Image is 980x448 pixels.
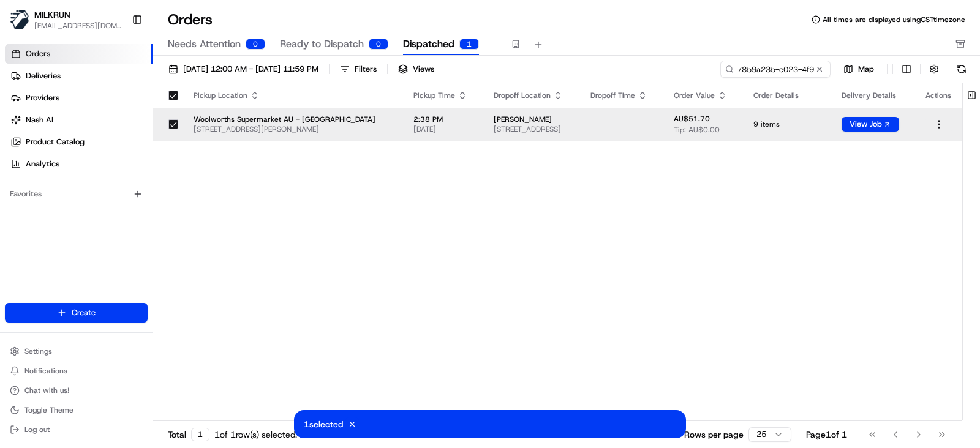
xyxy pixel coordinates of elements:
span: Dispatched [403,37,454,51]
a: Nash AI [5,110,153,130]
div: Pickup Time [413,91,474,100]
div: Filters [355,64,377,75]
span: Log out [24,425,50,435]
span: Orders [26,48,50,59]
span: Create [72,307,96,318]
button: [EMAIL_ADDRESS][DOMAIN_NAME] [34,21,122,31]
span: AU$51.70 [674,114,710,124]
button: Settings [5,343,148,360]
p: Rows per page [684,428,744,441]
div: 0 [369,39,388,50]
button: MILKRUN [34,9,70,21]
div: Order Details [753,91,822,100]
button: [DATE] 12:00 AM - [DATE] 11:59 PM [163,61,324,78]
span: [DATE] 12:00 AM - [DATE] 11:59 PM [183,64,318,75]
button: Notifications [5,362,148,379]
span: Chat with us! [24,386,69,395]
div: 0 [246,39,265,50]
p: 1 selected [304,418,343,430]
span: Notifications [24,366,67,376]
button: Map [835,62,882,77]
span: [STREET_ADDRESS][PERSON_NAME] [194,124,394,134]
span: Woolworths Supermarket AU - [GEOGRAPHIC_DATA] [194,114,394,124]
input: Type to search [720,61,831,78]
a: View Job [842,119,899,129]
button: MILKRUNMILKRUN[EMAIL_ADDRESS][DOMAIN_NAME] [5,5,127,34]
div: 1 [459,39,479,50]
a: Product Catalog [5,132,153,152]
h1: Orders [168,10,213,29]
button: Toggle Theme [5,401,148,419]
div: Page 1 of 1 [806,428,847,441]
img: MILKRUN [10,10,29,29]
span: [STREET_ADDRESS] [494,124,571,134]
span: Deliveries [26,70,61,81]
div: Order Value [674,91,734,100]
div: Dropoff Time [590,91,654,100]
span: Product Catalog [26,136,85,147]
button: Create [5,303,148,323]
div: Dropoff Location [494,91,571,100]
button: Refresh [953,61,970,78]
a: Providers [5,88,153,108]
span: Toggle Theme [24,405,73,415]
span: [DATE] [413,124,474,134]
div: Pickup Location [194,91,394,100]
span: Providers [26,92,59,103]
span: Views [413,64,434,75]
a: Orders [5,44,153,64]
span: Settings [24,346,52,356]
span: Tip: AU$0.00 [674,125,720,135]
div: Actions [925,91,952,100]
div: Total [168,428,209,441]
a: Deliveries [5,66,153,86]
span: Map [858,64,874,75]
span: Nash AI [26,114,53,125]
span: Analytics [26,159,59,170]
button: Log out [5,421,148,438]
button: Views [393,61,440,78]
span: 9 items [753,119,822,129]
button: Filters [334,61,382,78]
button: View Job [842,117,899,132]
div: Delivery Details [842,91,906,100]
div: 1 of 1 row(s) selected. [214,428,297,441]
span: [PERSON_NAME] [494,114,571,124]
span: Needs Attention [168,37,241,51]
span: Ready to Dispatch [280,37,364,51]
div: Favorites [5,184,148,204]
button: Chat with us! [5,382,148,399]
div: 1 [191,428,209,441]
span: 2:38 PM [413,114,474,124]
span: All times are displayed using CST timezone [823,15,965,24]
a: Analytics [5,154,153,174]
